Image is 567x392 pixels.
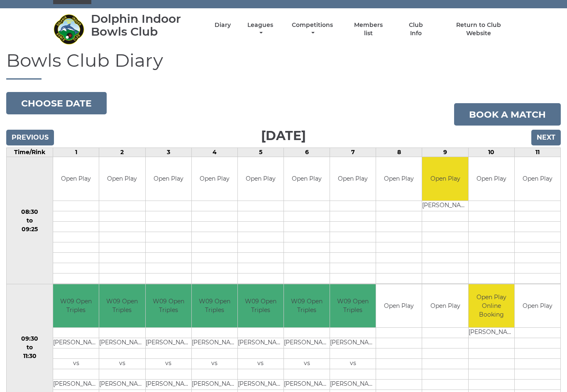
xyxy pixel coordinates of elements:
[238,157,283,201] td: Open Play
[284,284,330,328] td: W09 Open Triples
[192,380,237,390] td: [PERSON_NAME]
[531,130,561,145] input: Next
[192,157,237,201] td: Open Play
[99,148,145,157] td: 2
[290,21,335,37] a: Competitions
[146,359,191,369] td: vs
[330,380,376,390] td: [PERSON_NAME]
[99,284,145,328] td: W09 Open Triples
[284,359,330,369] td: vs
[146,338,191,348] td: [PERSON_NAME]
[99,338,145,348] td: [PERSON_NAME]
[53,284,99,328] td: W09 Open Triples
[53,380,99,390] td: [PERSON_NAME]
[469,284,514,328] td: Open Play Online Booking
[422,148,468,157] td: 9
[146,380,191,390] td: [PERSON_NAME]
[444,21,514,37] a: Return to Club Website
[330,157,376,201] td: Open Play
[515,284,560,328] td: Open Play
[238,338,283,348] td: [PERSON_NAME]
[53,14,84,45] img: Dolphin Indoor Bowls Club
[330,338,376,348] td: [PERSON_NAME]
[376,157,422,201] td: Open Play
[284,380,330,390] td: [PERSON_NAME]
[53,338,99,348] td: [PERSON_NAME]
[146,284,191,328] td: W09 Open Triples
[238,380,283,390] td: [PERSON_NAME]
[422,201,468,211] td: [PERSON_NAME]
[245,21,275,37] a: Leagues
[376,284,422,328] td: Open Play
[469,157,514,201] td: Open Play
[330,284,376,328] td: W09 Open Triples
[6,92,107,114] button: Choose date
[330,148,376,157] td: 7
[238,284,283,328] td: W09 Open Triples
[215,21,231,29] a: Diary
[192,338,237,348] td: [PERSON_NAME]
[284,157,330,201] td: Open Play
[99,380,145,390] td: [PERSON_NAME]
[454,103,561,126] a: Book a match
[422,284,468,328] td: Open Play
[422,157,468,201] td: Open Play
[191,148,237,157] td: 4
[514,148,560,157] td: 11
[7,148,53,157] td: Time/Rink
[402,21,429,37] a: Club Info
[238,359,283,369] td: vs
[468,148,514,157] td: 10
[349,21,388,37] a: Members list
[469,328,514,338] td: [PERSON_NAME]
[91,12,200,38] div: Dolphin Indoor Bowls Club
[6,50,561,80] h1: Bowls Club Diary
[515,157,560,201] td: Open Play
[192,284,237,328] td: W09 Open Triples
[192,359,237,369] td: vs
[330,359,376,369] td: vs
[99,157,145,201] td: Open Play
[6,130,54,145] input: Previous
[237,148,283,157] td: 5
[284,338,330,348] td: [PERSON_NAME]
[53,359,99,369] td: vs
[284,148,330,157] td: 6
[376,148,422,157] td: 8
[145,148,191,157] td: 3
[53,148,99,157] td: 1
[99,359,145,369] td: vs
[146,157,191,201] td: Open Play
[53,157,99,201] td: Open Play
[7,157,53,284] td: 08:30 to 09:25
